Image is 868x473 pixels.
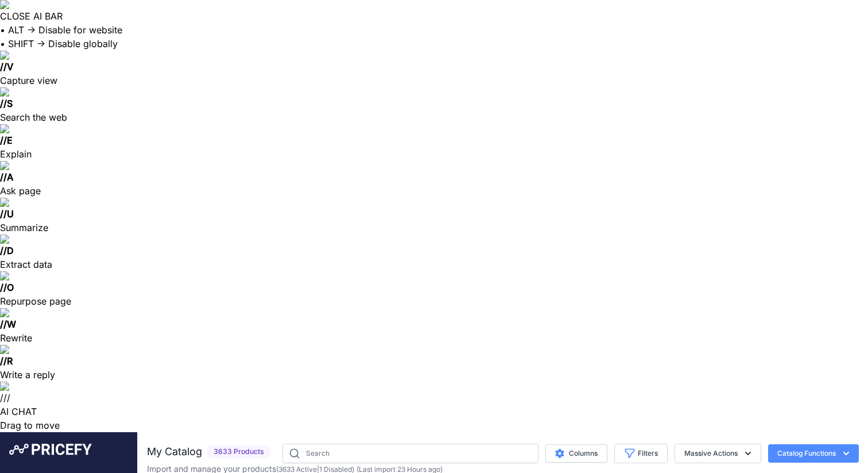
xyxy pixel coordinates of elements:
[675,444,761,463] button: Massive Actions
[147,444,202,460] h2: My Catalog
[545,444,607,463] button: Columns
[614,444,668,463] button: Filters
[207,445,271,459] span: 3633 Products
[768,444,859,463] button: Catalog Functions
[9,444,92,455] img: Pricefy Logo
[282,444,538,463] input: Search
